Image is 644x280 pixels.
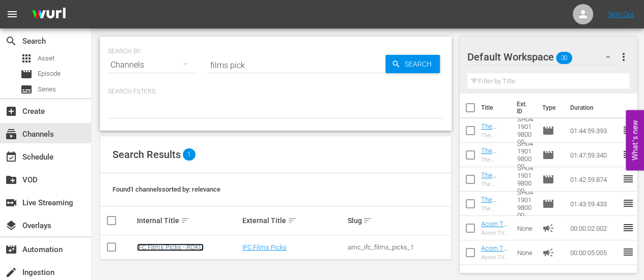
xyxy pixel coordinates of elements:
[622,124,634,136] span: reorder
[617,51,629,63] span: more_vert
[113,185,220,193] span: Found 1 channels sorted by: relevance
[481,181,509,188] div: The Chelsea Detective 102: [PERSON_NAME]
[108,51,198,79] div: Channels
[481,122,509,267] a: The Chelsea Detective 104: A Chelsea Education (The Chelsea Detective 104: A Chelsea Education (a...
[608,10,634,18] a: Sign Out
[481,132,509,139] div: The Chelsea Detective 104: A Chelsea Education
[542,246,554,259] span: Ad
[513,143,538,167] td: SH041901980000
[5,220,17,232] span: Overlays
[536,94,564,122] th: Type
[513,192,538,216] td: SH041901980000
[5,243,17,256] span: Automation
[617,45,629,69] button: more_vert
[542,173,554,185] span: Episode
[556,47,573,69] span: 30
[5,266,17,278] span: Ingestion
[137,214,239,227] div: Internal Title
[566,192,622,216] td: 01:43:59.433
[183,148,195,161] span: 1
[481,94,511,122] th: Title
[626,110,644,170] button: Open Feedback Widget
[564,94,625,122] th: Duration
[363,216,372,225] span: sort
[137,243,204,251] a: IFC Films Picks - ROKU
[20,83,33,96] span: Series
[481,254,509,261] div: Acorn TV Mysteries_5 sec ad slate
[481,157,509,163] div: The Chelsea Detective 103: The Gentle Giant
[38,69,61,79] span: Episode
[513,216,538,240] td: None
[108,87,443,96] p: Search Filters:
[6,8,18,20] span: menu
[513,167,538,192] td: SH041901980000
[542,125,554,137] span: Episode
[401,55,440,73] span: Search
[5,151,17,163] span: Schedule
[542,222,554,234] span: Ad
[622,173,634,185] span: reorder
[622,148,634,161] span: reorder
[5,197,17,209] span: Live Streaming
[347,214,450,227] div: Slug
[622,246,634,258] span: reorder
[5,174,17,186] span: VOD
[622,222,634,234] span: reorder
[467,43,620,71] div: Default Workspace
[622,197,634,209] span: reorder
[242,214,345,227] div: External Title
[566,167,622,192] td: 01:42:59.874
[347,243,450,251] div: amc_ifc_films_picks_1
[566,216,622,240] td: 00:00:02.002
[566,118,622,143] td: 01:44:59.393
[542,149,554,161] span: Episode
[20,52,33,65] span: Asset
[38,53,54,64] span: Asset
[5,105,17,117] span: Create
[288,216,297,225] span: sort
[542,198,554,210] span: Episode
[181,216,190,225] span: sort
[566,240,622,265] td: 00:00:05.005
[5,128,17,140] span: Channels
[113,148,181,161] span: Search Results
[513,118,538,143] td: SH041901980000
[481,205,509,212] div: The Chelsea Detective 101: The Wages of Sin
[481,230,509,236] div: Acorn TV Mysteries_2 sec ad slate
[511,94,536,122] th: Ext. ID
[5,35,17,47] span: Search
[242,243,287,251] a: IFC Films Picks
[20,68,33,80] span: Episode
[385,55,440,73] button: Search
[24,3,73,26] img: ans4CAIJ8jUAAAAAAAAAAAAAAAAAAAAAAAAgQb4GAAAAAAAAAAAAAAAAAAAAAAAAJMjXAAAAAAAAAAAAAAAAAAAAAAAAgAT5G...
[566,143,622,167] td: 01:47:59.340
[38,84,56,95] span: Series
[513,240,538,265] td: None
